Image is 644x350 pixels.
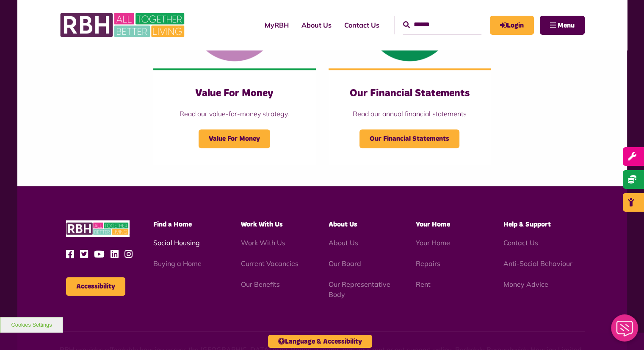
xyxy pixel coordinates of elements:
a: About Us [328,238,358,247]
a: MyRBH [258,14,295,36]
img: RBH [66,220,130,237]
a: Money Advice [503,280,548,288]
a: Social Housing - open in a new tab [153,238,200,247]
img: RBH [60,8,187,42]
h3: Value For Money [170,87,299,100]
input: Search [403,16,481,34]
span: Help & Support [503,221,551,228]
button: Navigation [540,16,585,35]
p: Read our value-for-money strategy. [170,109,299,119]
span: Value For Money [199,129,270,148]
h3: Our Financial Statements [345,87,474,100]
a: Current Vacancies [241,259,299,268]
span: About Us [328,221,357,228]
a: Our Board [328,259,361,268]
a: Our Benefits [241,280,280,288]
button: Accessibility [66,277,125,296]
span: Your Home [416,221,450,228]
a: Contact Us [338,14,386,36]
a: MyRBH [490,16,534,35]
iframe: Netcall Web Assistant for live chat [606,312,644,350]
a: Your Home [416,238,450,247]
span: Menu [558,22,575,29]
a: Repairs [416,259,440,268]
span: Our Financial Statements [359,129,459,148]
a: Contact Us [503,238,538,247]
a: Anti-Social Behaviour [503,259,572,268]
a: About Us [295,14,338,36]
span: Find a Home [153,221,192,228]
button: Language & Accessibility [268,335,372,348]
a: Work With Us [241,238,285,247]
a: Rent [416,280,431,288]
p: Read our annual financial statements [345,109,474,119]
a: Our Representative Body [328,280,390,299]
a: Buying a Home [153,259,202,268]
span: Work With Us [241,221,283,228]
